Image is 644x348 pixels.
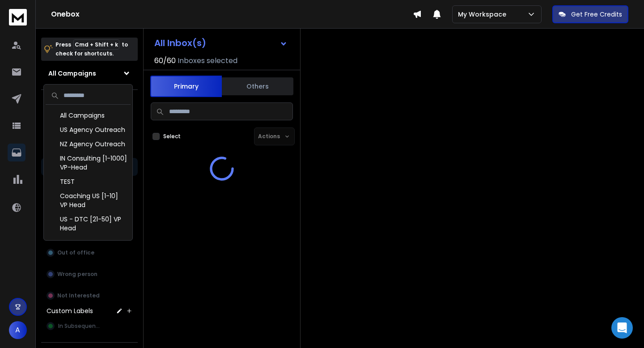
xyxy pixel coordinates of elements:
[46,108,131,123] div: All Campaigns
[150,76,222,97] button: Primary
[154,38,206,47] h1: All Inbox(s)
[47,306,93,315] h3: Custom Labels
[178,55,237,66] h3: Inboxes selected
[154,55,176,66] span: 60 / 60
[46,174,131,189] div: TEST
[9,9,27,25] img: logo
[73,39,119,50] span: Cmd + Shift + k
[46,189,131,212] div: Coaching US [1-10] VP Head
[46,235,131,259] div: US DTC [21-50] VP Head
[46,151,131,174] div: IN Consulting [1-1000] VP-Head
[222,76,293,96] button: Others
[571,10,622,19] p: Get Free Credits
[55,40,128,58] p: Press to check for shortcuts.
[46,212,131,235] div: US - DTC [21-50] VP Head
[48,69,96,78] h1: All Campaigns
[41,97,138,110] h3: Filters
[163,133,181,140] label: Select
[611,317,633,339] div: Open Intercom Messenger
[46,137,131,151] div: NZ Agency Outreach
[9,321,27,339] span: A
[46,123,131,137] div: US Agency Outreach
[51,9,413,20] h1: Onebox
[458,10,510,19] p: My Workspace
